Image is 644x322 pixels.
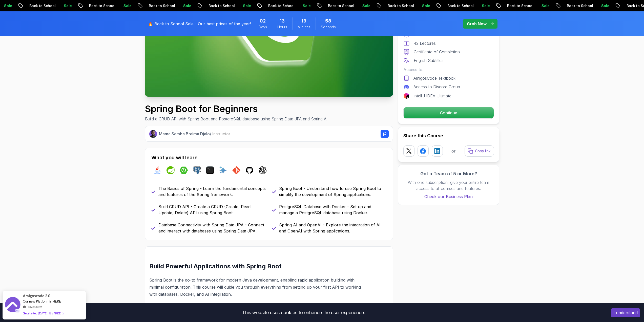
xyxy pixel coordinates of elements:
[4,307,603,318] div: This website uses cookies to enhance the user experience.
[143,3,178,8] p: Back to School
[301,17,306,25] span: 19 Minutes
[298,25,310,30] span: Minutes
[58,3,74,8] p: Sale
[403,194,494,200] a: Check our Business Plan
[536,3,552,8] p: Sale
[245,166,254,174] img: github logo
[413,84,460,90] p: Access to Discord Group
[414,57,444,63] p: English Subtitles
[158,222,266,234] p: Database Connectivity with Spring Data JPA - Connect and interact with databases using Spring Dat...
[403,170,494,177] h3: Got a Team of 5 or More?
[203,3,237,8] p: Back to School
[149,130,157,138] img: Nelson Djalo
[153,166,161,174] img: java logo
[404,107,494,118] p: Continue
[193,166,201,174] img: postgres logo
[23,299,61,303] span: Our new Platform is HERE
[321,25,336,30] span: Seconds
[158,185,266,198] p: The Basics of Spring - Learn the fundamental concepts and features of the Spring framework.
[280,17,285,25] span: 13 Hours
[322,3,357,8] p: Back to School
[277,25,287,30] span: Hours
[414,40,436,46] p: 42 Lectures
[442,3,476,8] p: Back to School
[259,166,267,174] img: chatgpt logo
[219,166,227,174] img: ai logo
[476,3,492,8] p: Sale
[178,3,194,8] p: Sale
[413,75,455,81] p: AmigosCode Textbook
[279,222,387,234] p: Spring AI and OpenAI - Explore the integration of AI and OpenAI with Spring applications.
[232,166,240,174] img: git logo
[403,93,409,99] img: jetbrains logo
[149,262,365,270] h2: Build Powerful Applications with Spring Boot
[145,104,327,114] h1: Spring Boot for Beginners
[403,107,494,119] button: Continue
[5,297,20,313] img: provesource social proof notification image
[237,3,254,8] p: Sale
[263,3,297,8] p: Back to School
[259,25,267,30] span: Days
[148,21,251,27] p: 🔥 Back to School Sale - Our best prices of the year!
[145,116,327,122] p: Build a CRUD API with Spring Boot and PostgreSQL database using Spring Data JPA and Spring AI
[118,3,134,8] p: Sale
[403,132,494,139] h2: Share this Course
[475,148,491,154] p: Copy link
[24,3,58,8] p: Back to School
[561,3,596,8] p: Back to School
[451,148,456,154] p: or
[151,154,387,161] h2: What you will learn
[297,3,313,8] p: Sale
[382,3,417,8] p: Back to School
[159,131,230,137] p: Mama Samba Braima Djalo /
[325,17,331,25] span: 58 Seconds
[27,305,42,309] a: ProveSource
[279,204,387,216] p: PostgreSQL Database with Docker - Set up and manage a PostgreSQL database using Docker.
[502,3,536,8] p: Back to School
[84,3,118,8] p: Back to School
[596,3,612,8] p: Sale
[180,166,188,174] img: spring-boot logo
[212,131,230,136] span: Instructor
[403,67,494,73] p: Access to:
[23,310,64,316] div: Get started [DATE]. It's FREE
[279,185,387,198] p: Spring Boot - Understand how to use Spring Boot to simplify the development of Spring applications.
[158,204,266,216] p: Build CRUD API - Create a CRUD (Create, Read, Update, Delete) API using Spring Boot.
[167,166,175,174] img: spring logo
[403,179,494,191] p: With one subscription, give your entire team access to all courses and features.
[413,93,451,99] p: IntelliJ IDEA Ultimate
[417,3,433,8] p: Sale
[611,308,640,317] button: Accept cookies
[467,21,487,27] p: Grab Now
[206,166,214,174] img: terminal logo
[149,276,365,298] p: Spring Boot is the go-to framework for modern Java development, enabling rapid application buildi...
[23,293,50,299] span: Amigoscode 2.0
[465,145,494,157] button: Copy link
[260,17,266,25] span: 2 Days
[357,3,373,8] p: Sale
[414,49,460,55] p: Certificate of Completion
